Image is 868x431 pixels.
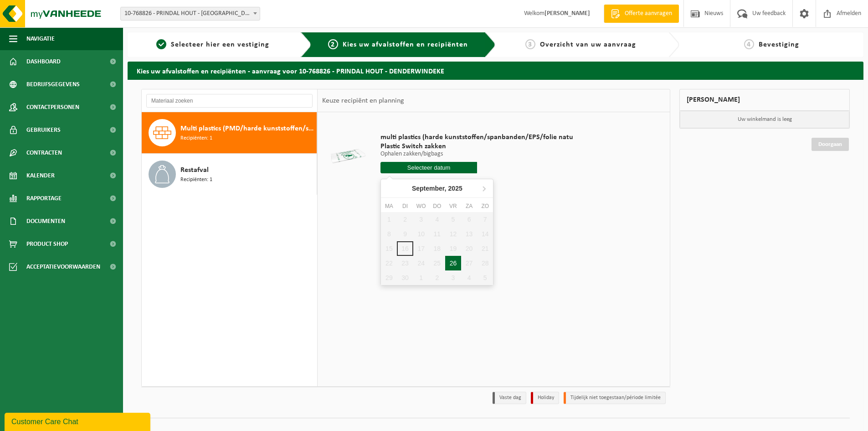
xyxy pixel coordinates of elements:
li: Vaste dag [493,392,526,404]
input: Selecteer datum [380,162,477,173]
div: za [461,202,477,211]
span: 10-768826 - PRINDAL HOUT - DENDERWINDEKE [121,7,260,20]
span: Plastic Switch zakken [380,142,573,151]
span: Bedrijfsgegevens [26,73,80,96]
span: 10-768826 - PRINDAL HOUT - DENDERWINDEKE [120,7,260,21]
span: multi plastics (harde kunststoffen/spanbanden/EPS/folie natu [380,133,573,142]
iframe: chat widget [5,411,152,431]
div: di [397,202,413,211]
span: Documenten [26,210,65,233]
span: Bevestiging [759,41,799,48]
a: 1Selecteer hier een vestiging [132,39,293,50]
span: Kalender [26,164,55,187]
li: Tijdelijk niet toegestaan/période limitée [564,392,666,404]
span: 2 [328,39,338,49]
span: Recipiënten: 1 [180,176,212,184]
span: Selecteer hier een vestiging [171,41,269,48]
i: 2025 [448,185,462,192]
span: Multi plastics (PMD/harde kunststoffen/spanbanden/EPS/folie naturel/folie gemengd) [180,123,314,134]
div: September, [408,181,466,196]
a: Offerte aanvragen [604,5,679,23]
span: Offerte aanvragen [622,9,674,18]
span: Dashboard [26,50,61,73]
button: Restafval Recipiënten: 1 [142,154,317,195]
span: Gebruikers [26,119,61,141]
div: ma [381,202,397,211]
span: Contracten [26,141,62,164]
a: Doorgaan [812,138,849,151]
span: 1 [156,39,166,49]
span: Recipiënten: 1 [180,134,212,143]
div: do [429,202,445,211]
button: Multi plastics (PMD/harde kunststoffen/spanbanden/EPS/folie naturel/folie gemengd) Recipiënten: 1 [142,112,317,154]
div: zo [477,202,493,211]
span: Contactpersonen [26,96,79,119]
span: Kies uw afvalstoffen en recipiënten [343,41,468,48]
span: Rapportage [26,187,62,210]
h2: Kies uw afvalstoffen en recipiënten - aanvraag voor 10-768826 - PRINDAL HOUT - DENDERWINDEKE [128,62,863,79]
li: Holiday [531,392,559,404]
div: Keuze recipiënt en planning [318,89,409,112]
span: Navigatie [26,27,55,50]
span: 3 [525,39,535,49]
div: [PERSON_NAME] [679,89,850,111]
div: 26 [445,256,461,270]
p: Uw winkelmand is leeg [680,111,849,128]
span: 4 [744,39,754,49]
span: Acceptatievoorwaarden [26,255,100,278]
p: Ophalen zakken/bigbags [380,151,573,157]
span: Restafval [180,165,209,176]
span: Product Shop [26,233,68,255]
input: Materiaal zoeken [146,94,313,108]
div: vr [445,202,461,211]
span: Overzicht van uw aanvraag [540,41,636,48]
div: wo [413,202,429,211]
strong: [PERSON_NAME] [544,10,590,17]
